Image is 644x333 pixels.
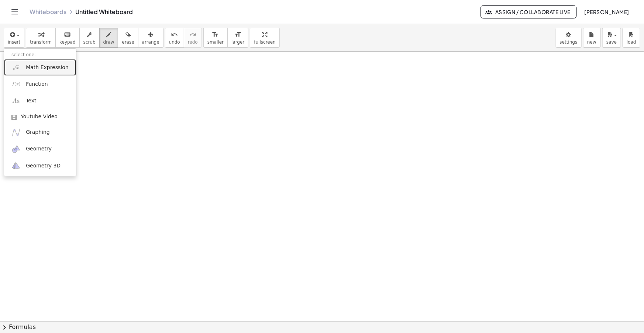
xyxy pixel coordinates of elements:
[4,109,76,124] a: Youtube Video
[11,79,21,89] img: f_x.png
[189,30,196,39] i: redo
[30,40,52,45] span: transform
[55,28,80,48] button: keyboardkeypad
[21,113,58,120] span: Youtube Video
[250,28,279,48] button: fullscreen
[560,40,578,45] span: settings
[487,9,571,15] span: Assign / Collaborate Live
[4,141,76,157] a: Geometry
[4,76,76,92] a: Function
[188,40,198,45] span: redo
[83,40,96,45] span: scrub
[606,40,617,45] span: save
[122,40,134,45] span: erase
[26,145,52,153] span: Geometry
[103,40,114,45] span: draw
[481,5,577,18] button: Assign / Collaborate Live
[231,40,244,45] span: larger
[11,161,21,170] img: ggb-3d.svg
[26,64,68,71] span: Math Expression
[602,28,621,48] button: save
[30,8,66,16] a: Whiteboards
[142,40,159,45] span: arrange
[26,81,48,88] span: Function
[4,59,76,76] a: Math Expression
[8,40,20,45] span: insert
[587,40,596,45] span: new
[9,6,21,18] button: Toggle navigation
[4,28,24,48] button: insert
[627,40,636,45] span: load
[11,63,21,72] img: sqrt_x.png
[169,40,180,45] span: undo
[556,28,582,48] button: settings
[11,128,21,137] img: ggb-graphing.svg
[227,28,248,48] button: format_sizelarger
[203,28,228,48] button: format_sizesmaller
[26,162,61,170] span: Geometry 3D
[212,30,219,39] i: format_size
[99,28,118,48] button: draw
[26,129,50,136] span: Graphing
[4,124,76,141] a: Graphing
[79,28,100,48] button: scrub
[64,30,71,39] i: keyboard
[584,9,629,15] span: [PERSON_NAME]
[578,5,635,18] button: [PERSON_NAME]
[165,28,184,48] button: undoundo
[11,145,21,154] img: ggb-geometry.svg
[4,92,76,109] a: Text
[59,40,76,45] span: keypad
[234,30,241,39] i: format_size
[171,30,178,39] i: undo
[4,157,76,174] a: Geometry 3D
[11,96,21,105] img: Aa.png
[138,28,163,48] button: arrange
[118,28,138,48] button: erase
[4,51,76,59] li: select one:
[26,97,36,105] span: Text
[184,28,202,48] button: redoredo
[254,40,275,45] span: fullscreen
[623,28,640,48] button: load
[583,28,601,48] button: new
[207,40,224,45] span: smaller
[26,28,56,48] button: transform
